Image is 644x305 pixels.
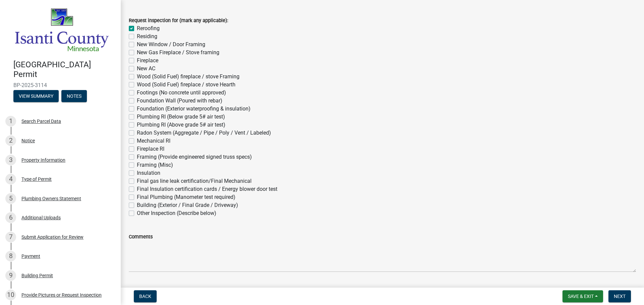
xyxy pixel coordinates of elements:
label: Request inspection for (mark any applicable): [129,18,228,23]
label: Building (Exterior / Final Grade / Driveway) [137,201,238,209]
button: Back [134,290,157,302]
label: Residing [137,32,157,41]
label: Footings (No concrete until approved) [137,89,226,97]
span: Save & Exit [568,294,594,299]
label: Comments [129,235,153,239]
div: 10 [5,290,16,300]
span: BP-2025-3114 [13,82,107,88]
button: Notes [61,90,87,102]
label: Reroofing [137,24,160,32]
div: Type of Permit [21,177,52,181]
div: Submit Application for Review [21,235,84,239]
h4: [GEOGRAPHIC_DATA] Permit [13,60,115,79]
label: Fireplace [137,57,158,65]
label: Framing (Provide engineered signed truss specs) [137,153,252,161]
div: 1 [5,116,16,127]
label: New AC [137,65,155,73]
label: Fireplace RI [137,145,164,153]
label: New Window / Door Framing [137,41,205,49]
img: Isanti County, Minnesota [13,7,110,53]
div: Plumbing Owners Statement [21,196,81,201]
div: 4 [5,174,16,184]
div: 9 [5,270,16,281]
div: Notice [21,138,35,143]
div: Property Information [21,158,65,162]
span: Back [139,294,151,299]
div: Additional Uploads [21,215,61,220]
label: Framing (Misc) [137,161,173,169]
label: Radon System (Aggregate / Pipe / Poly / Vent / Labeled) [137,129,271,137]
label: Final gas line leak certification/Final Mechanical [137,177,252,185]
button: Next [608,290,631,302]
div: 7 [5,232,16,242]
wm-modal-confirm: Summary [13,94,59,99]
label: Plumbing RI (Above grade 5# air test) [137,121,225,129]
label: Other Inspection (Describe below) [137,209,216,217]
label: Foundation Wall (Poured with rebar) [137,97,222,105]
div: 8 [5,251,16,261]
div: 2 [5,135,16,146]
label: Mechanical RI [137,137,170,145]
div: Search Parcel Data [21,119,61,124]
div: 6 [5,212,16,223]
div: Building Permit [21,273,53,278]
label: New Gas Fireplace / Stove framing [137,49,219,57]
wm-modal-confirm: Notes [61,94,87,99]
label: Final Plumbing (Manometer test required) [137,193,235,201]
label: Wood (Solid Fuel) fireplace / stove Hearth [137,81,235,89]
label: Foundation (Exterior waterproofing & insulation) [137,105,251,113]
label: Plumbing RI (Below grade 5# air test) [137,113,225,121]
button: View Summary [13,90,59,102]
label: Final Insulation certification cards / Energy blower door test [137,185,277,193]
div: 3 [5,155,16,165]
label: Insulation [137,169,160,177]
label: Wood (Solid Fuel) fireplace / stove Framing [137,73,239,81]
span: Next [614,294,626,299]
div: 5 [5,193,16,204]
div: Provide Pictures or Request Inspection [21,293,102,297]
button: Save & Exit [562,290,603,302]
div: Payment [21,254,40,258]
